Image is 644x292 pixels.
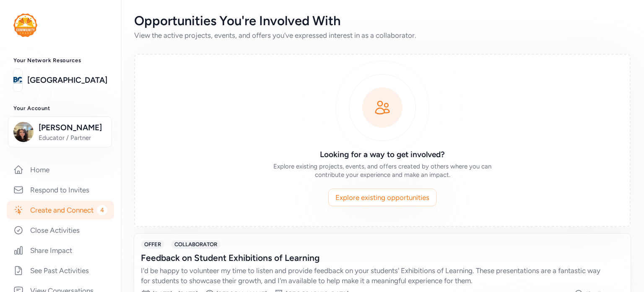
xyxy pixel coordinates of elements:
[7,221,114,239] a: Close Activities
[13,71,22,89] img: logo
[7,160,114,179] a: Home
[97,205,107,215] span: 4
[7,181,114,199] a: Respond to Invites
[27,74,107,86] a: [GEOGRAPHIC_DATA]
[134,13,631,29] div: Opportunities You're Involved With
[13,105,107,112] h3: Your Account
[39,122,106,134] span: [PERSON_NAME]
[328,189,436,206] button: Explore existing opportunities
[13,57,107,64] h3: Your Network Resources
[141,252,607,264] div: Feedback on Student Exhibitions of Learning
[8,116,112,147] button: [PERSON_NAME]Educator / Partner
[13,13,37,37] img: logo
[7,261,114,280] a: See Past Activities
[7,201,114,219] a: Create and Connect4
[39,134,106,142] span: Educator / Partner
[134,30,631,40] div: View the active projects, events, and offers you've expressed interest in as a collaborator.
[335,192,429,203] span: Explore existing opportunities
[262,162,503,179] div: Explore existing projects, events, and offers created by others where you can contribute your exp...
[141,240,164,249] span: OFFER
[171,240,221,249] span: COLLABORATOR
[262,149,503,160] h3: Looking for a way to get involved?
[141,266,607,286] div: I'd be happy to volunteer my time to listen and provide feedback on your students' Exhibitions of...
[7,241,114,260] a: Share Impact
